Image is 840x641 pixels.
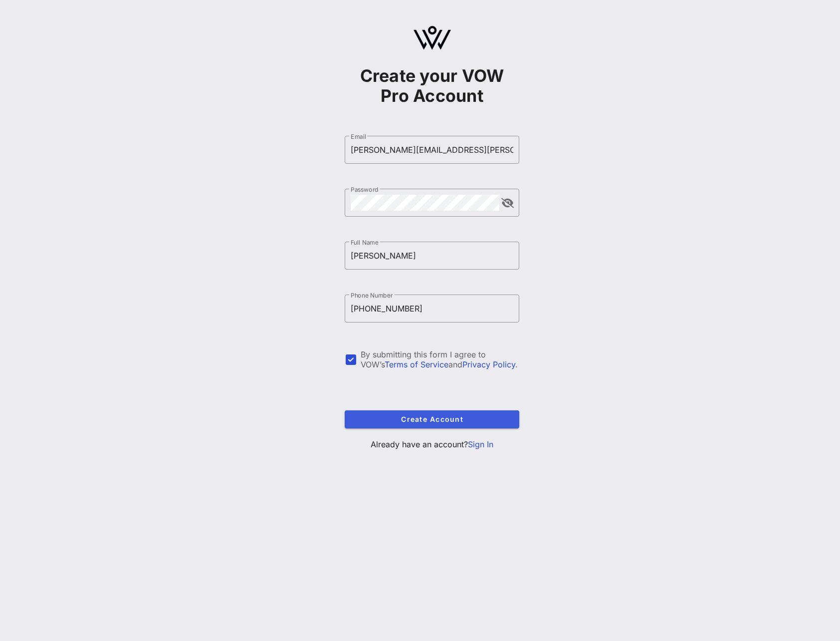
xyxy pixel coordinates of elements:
[353,415,511,423] span: Create Account
[468,439,493,449] a: Sign In
[385,359,448,369] a: Terms of Service
[361,349,519,369] div: By submitting this form I agree to VOW’s and .
[351,133,366,140] label: Email
[351,239,379,246] label: Full Name
[345,410,519,428] button: Create Account
[345,66,519,106] h1: Create your VOW Pro Account
[345,438,519,450] p: Already have an account?
[351,292,393,299] label: Phone Number
[414,26,451,50] img: logo.svg
[462,359,515,369] a: Privacy Policy
[501,198,514,208] button: append icon
[351,186,379,193] label: Password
